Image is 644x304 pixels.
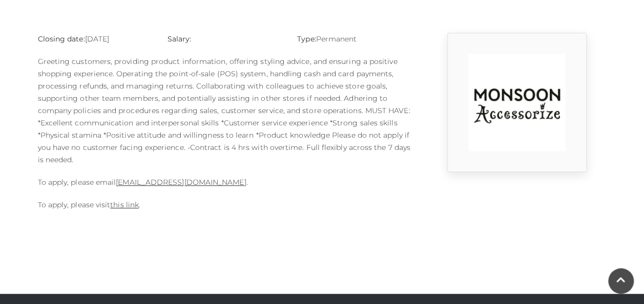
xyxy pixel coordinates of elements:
p: To apply, please email . [38,176,412,188]
img: rtuC_1630740947_no1Y.jpg [468,54,566,151]
a: [EMAIL_ADDRESS][DOMAIN_NAME] [116,178,246,187]
p: To apply, please visit . [38,199,412,211]
a: this link [110,200,139,209]
strong: Salary: [168,34,192,44]
p: Permanent [297,33,411,45]
p: [DATE] [38,33,152,45]
p: Greeting customers, providing product information, offering styling advice, and ensuring a positi... [38,55,412,166]
strong: Type: [297,34,316,44]
strong: Closing date: [38,34,85,44]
